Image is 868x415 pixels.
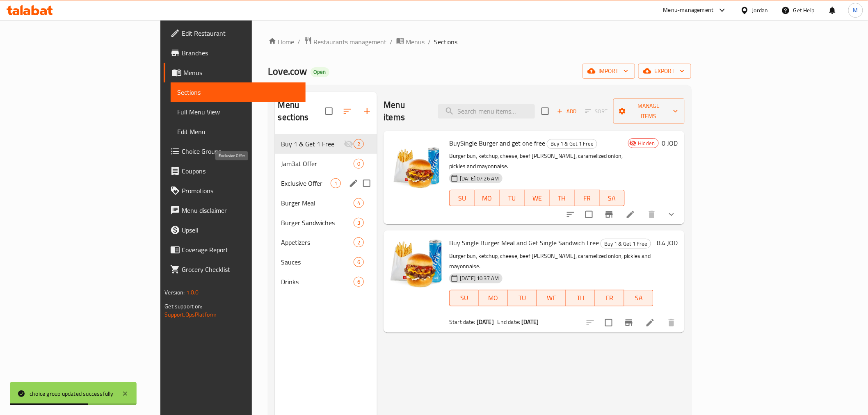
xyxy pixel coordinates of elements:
span: SA [628,292,650,304]
span: Buy 1 & Get 1 Free [601,239,651,249]
span: Buy 1 & Get 1 Free [547,139,597,148]
span: import [589,66,628,76]
a: Restaurants management [304,36,387,47]
span: 0 [354,160,363,168]
div: items [354,277,364,287]
h2: Menu items [384,99,428,123]
div: items [354,198,364,208]
div: Jordan [752,6,768,15]
span: FR [598,292,621,304]
span: Promotions [182,186,299,196]
span: Jam3at Offer [281,159,354,169]
div: items [354,257,364,267]
div: Burger Meal4 [275,193,377,213]
img: BuySingle Burger and get one free [390,137,443,190]
span: Select all sections [320,103,338,120]
a: Support.OpsPlatform [164,309,217,320]
span: Upsell [182,225,299,235]
div: Open [311,67,329,77]
span: Sections [434,37,458,47]
span: BuySingle Burger and get one free [449,137,545,149]
button: MO [479,290,508,306]
span: SU [453,192,471,204]
a: Edit menu item [626,210,635,219]
input: search [438,104,535,119]
span: 6 [354,278,363,286]
b: [DATE] [477,317,494,327]
span: Open [311,68,329,75]
nav: breadcrumb [268,36,691,47]
a: Branches [164,43,305,63]
span: [DATE] 07:26 AM [457,175,502,182]
svg: Inactive section [344,139,354,149]
span: Sort sections [338,101,357,121]
nav: Menu sections [275,131,377,295]
button: show more [662,205,681,224]
span: 1 [331,180,340,187]
button: Add [554,105,580,118]
button: TH [550,190,575,206]
a: Coverage Report [164,240,305,260]
span: WE [528,192,546,204]
p: Burger bun, ketchup, cheese, beef [PERSON_NAME], caramelized onion, pickles and mayonnaise. [449,151,624,171]
span: Add item [554,105,580,118]
div: Jam3at Offer0 [275,154,377,173]
button: MO [475,190,500,206]
span: MO [482,292,505,304]
div: items [354,159,364,169]
div: items [354,237,364,247]
span: Select section first [580,105,613,118]
span: SA [603,192,621,204]
span: 2 [354,239,363,246]
span: M [853,6,858,15]
a: Sections [171,82,305,102]
button: import [582,64,635,79]
span: Drinks [281,277,354,287]
div: items [354,218,364,228]
li: / [390,37,393,47]
span: Buy 1 & Get 1 Free [281,139,344,149]
span: Coupons [182,166,299,176]
button: SU [449,190,475,206]
a: Menu disclaimer [164,201,305,220]
span: Select section [537,103,554,120]
a: Choice Groups [164,141,305,161]
span: FR [578,192,596,204]
h6: 8.4 JOD [657,237,678,249]
button: FR [575,190,600,206]
div: Buy 1 & Get 1 Free2 [275,134,377,154]
span: Sections [177,87,299,97]
span: Appetizers [281,237,354,247]
span: Edit Restaurant [182,28,299,38]
p: Burger bun, ketchup, cheese, beef [PERSON_NAME], caramelized onion, pickles and mayonnaise. [449,251,653,271]
span: 4 [354,199,363,207]
div: Buy 1 & Get 1 Free [547,139,597,149]
span: Grocery Checklist [182,265,299,274]
span: Get support on: [164,301,202,312]
li: / [428,37,431,47]
span: Version: [164,287,185,298]
button: Branch-specific-item [599,205,619,224]
span: Edit Menu [177,127,299,137]
span: Coverage Report [182,245,299,255]
button: FR [595,290,624,306]
div: Buy 1 & Get 1 Free [601,239,651,249]
b: [DATE] [522,317,539,327]
a: Coupons [164,161,305,181]
div: Burger Sandwiches [281,218,354,228]
a: Upsell [164,220,305,240]
span: WE [540,292,563,304]
button: SU [449,290,479,306]
img: Buy Single Burger Meal and Get Single Sandwich Free [390,237,443,290]
div: items [331,178,341,188]
button: TH [566,290,595,306]
span: TU [511,292,534,304]
button: delete [662,313,681,333]
button: export [638,64,691,79]
span: Menu disclaimer [182,205,299,215]
div: Drinks6 [275,272,377,292]
span: Select to update [580,206,598,223]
